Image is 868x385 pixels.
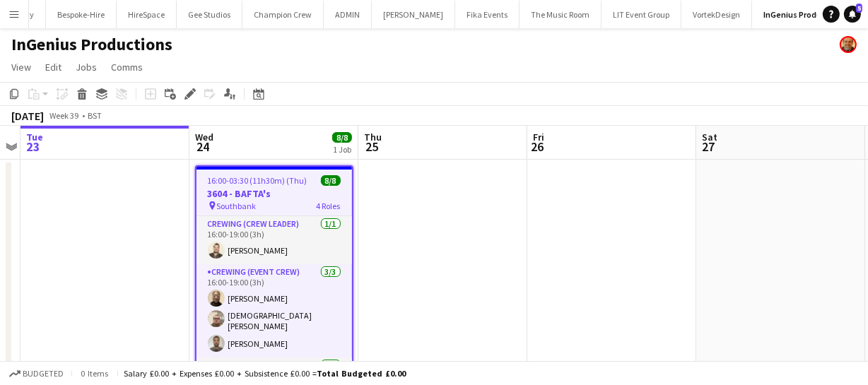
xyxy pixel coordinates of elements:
app-card-role: Crewing (Crew Leader)1/116:00-19:00 (3h)[PERSON_NAME] [197,216,352,264]
div: 1 Job [333,144,351,155]
span: Fri [533,131,544,143]
a: Comms [105,58,148,76]
span: Total Budgeted £0.00 [317,368,406,379]
span: 27 [700,138,717,155]
button: VortekDesign [681,1,752,28]
app-user-avatar: Shane King [840,36,857,53]
div: Salary £0.00 + Expenses £0.00 + Subsistence £0.00 = [124,368,406,379]
span: 24 [193,138,213,155]
span: 26 [531,138,544,155]
span: 0 items [78,368,112,379]
span: 25 [362,138,382,155]
span: 8/8 [332,132,352,143]
button: InGenius Productions [752,1,858,28]
h3: 3604 - BAFTA's [197,187,352,200]
button: Champion Crew [242,1,324,28]
button: HireSpace [117,1,177,28]
a: Jobs [70,58,102,76]
span: Week 39 [47,110,82,121]
span: Thu [364,131,382,143]
div: [DATE] [11,109,44,123]
button: LIT Event Group [602,1,681,28]
button: [PERSON_NAME] [372,1,455,28]
span: View [11,61,31,73]
a: Edit [40,58,67,76]
button: The Music Room [520,1,602,28]
button: Fika Events [455,1,520,28]
span: 8/8 [321,175,341,186]
span: Jobs [76,61,97,73]
button: ADMIN [324,1,372,28]
span: Comms [111,61,143,73]
div: BST [88,110,102,121]
span: Wed [195,131,213,143]
span: Budgeted [23,369,64,379]
span: 16:00-03:30 (11h30m) (Thu) [208,175,307,186]
h1: InGenius Productions [11,34,172,55]
span: Tue [26,131,43,143]
span: Edit [45,61,61,73]
span: 5 [856,4,862,13]
span: 23 [24,138,43,155]
a: 5 [844,6,861,23]
span: 4 Roles [317,201,341,211]
button: Gee Studios [177,1,242,28]
button: Bespoke-Hire [46,1,117,28]
span: Southbank [217,201,257,211]
app-job-card: 16:00-03:30 (11h30m) (Thu)8/83604 - BAFTA's Southbank4 RolesCrewing (Crew Leader)1/116:00-19:00 (... [195,165,353,374]
button: Budgeted [7,366,66,381]
app-card-role: Crewing (Event Crew)3/316:00-19:00 (3h)[PERSON_NAME][DEMOGRAPHIC_DATA][PERSON_NAME][PERSON_NAME] [197,264,352,357]
span: Sat [702,131,717,143]
a: View [6,58,37,76]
